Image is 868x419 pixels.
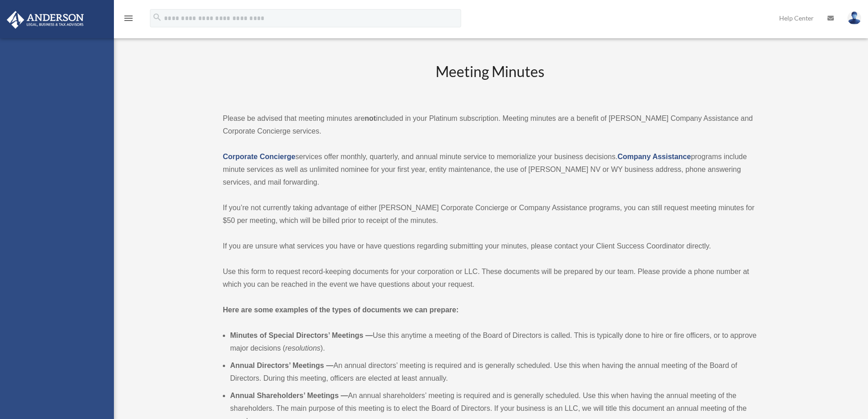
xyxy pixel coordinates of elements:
[365,114,376,122] strong: not
[230,331,373,339] b: Minutes of Special Directors’ Meetings —
[847,11,861,25] img: User Pic
[230,359,757,385] li: An annual directors’ meeting is required and is generally scheduled. Use this when having the ann...
[617,153,691,160] a: Company Assistance
[123,13,134,24] i: menu
[223,202,757,227] p: If you’re not currently taking advantage of either [PERSON_NAME] Corporate Concierge or Company A...
[223,240,757,253] p: If you are unsure what services you have or have questions regarding submitting your minutes, ple...
[123,16,134,24] a: menu
[223,265,757,291] p: Use this form to request record-keeping documents for your corporation or LLC. These documents wi...
[230,362,334,369] b: Annual Directors’ Meetings —
[285,344,320,352] em: resolutions
[152,12,162,22] i: search
[223,153,295,160] a: Corporate Concierge
[223,62,757,99] h2: Meeting Minutes
[4,11,87,29] img: Anderson Advisors Platinum Portal
[230,329,757,355] li: Use this anytime a meeting of the Board of Directors is called. This is typically done to hire or...
[223,150,757,189] p: services offer monthly, quarterly, and annual minute service to memorialize your business decisio...
[230,392,348,399] b: Annual Shareholders’ Meetings —
[223,112,757,138] p: Please be advised that meeting minutes are included in your Platinum subscription. Meeting minute...
[223,306,459,314] strong: Here are some examples of the types of documents we can prepare:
